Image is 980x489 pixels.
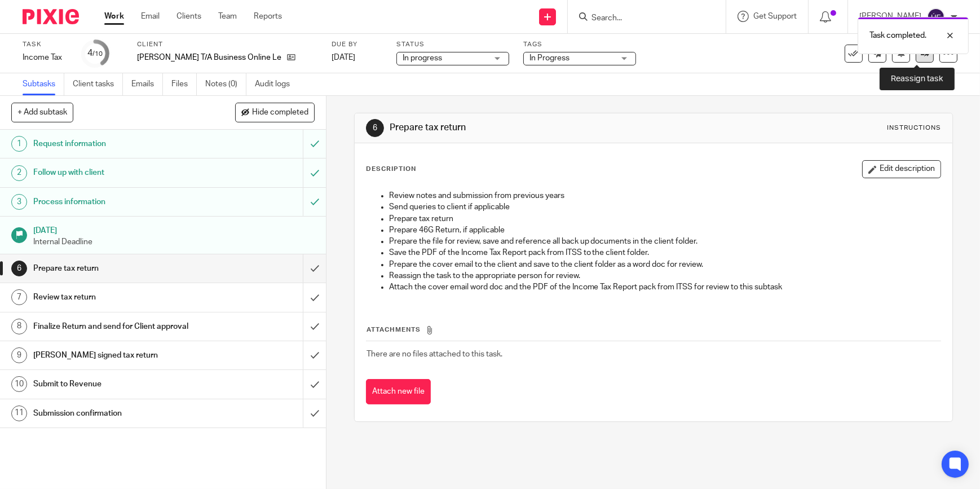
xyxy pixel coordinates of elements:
[33,405,206,422] h1: Submission confirmation
[104,11,124,22] a: Work
[390,122,677,134] h1: Prepare tax return
[332,40,382,49] label: Due by
[529,54,570,62] span: In Progress
[389,281,941,293] p: Attach the cover email word doc and the PDF of the Income Tax Report pack from ITSS for review to...
[255,73,298,95] a: Audit logs
[33,289,206,306] h1: Review tax return
[23,40,68,49] label: Task
[93,51,103,57] small: /10
[389,270,941,281] p: Reassign the task to the appropriate person for review.
[171,73,197,95] a: Files
[11,347,27,363] div: 9
[11,103,73,122] button: + Add subtask
[23,52,68,63] div: Income Tax
[11,319,27,334] div: 8
[218,11,237,22] a: Team
[33,193,206,210] h1: Process information
[23,9,79,24] img: Pixie
[23,73,64,95] a: Subtasks
[33,164,206,181] h1: Follow up with client
[367,350,502,358] span: There are no files attached to this task.
[389,213,941,224] p: Prepare tax return
[366,379,431,404] button: Attach new file
[389,259,941,270] p: Prepare the cover email to the client and save to the client folder as a word doc for review.
[332,54,355,61] span: [DATE]
[389,201,941,213] p: Send queries to client if applicable
[11,136,27,152] div: 1
[11,165,27,181] div: 2
[389,190,941,201] p: Review notes and submission from previous years
[887,124,941,133] div: Instructions
[11,289,27,305] div: 7
[88,47,103,60] div: 4
[137,52,281,63] p: [PERSON_NAME] T/A Business Online Learning
[33,135,206,152] h1: Request information
[254,11,282,22] a: Reports
[137,40,317,49] label: Client
[205,73,246,95] a: Notes (0)
[396,40,509,49] label: Status
[73,73,123,95] a: Client tasks
[389,236,941,247] p: Prepare the file for review, save and reference all back up documents in the client folder.
[862,160,941,178] button: Edit description
[11,376,27,392] div: 10
[33,260,206,277] h1: Prepare tax return
[366,119,384,137] div: 6
[33,376,206,393] h1: Submit to Revenue
[11,194,27,210] div: 3
[367,327,421,333] span: Attachments
[131,73,163,95] a: Emails
[33,222,315,236] h1: [DATE]
[403,54,442,62] span: In progress
[235,103,315,122] button: Hide completed
[389,247,941,258] p: Save the PDF of the Income Tax Report pack from ITSS to the client folder.
[33,347,206,364] h1: [PERSON_NAME] signed tax return
[252,108,308,117] span: Hide completed
[869,30,926,41] p: Task completed.
[176,11,201,22] a: Clients
[927,8,945,26] img: svg%3E
[141,11,160,22] a: Email
[366,165,416,174] p: Description
[389,224,941,236] p: Prepare 46G Return, if applicable
[11,261,27,276] div: 6
[33,318,206,335] h1: Finalize Return and send for Client approval
[11,406,27,421] div: 11
[33,236,315,248] p: Internal Deadline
